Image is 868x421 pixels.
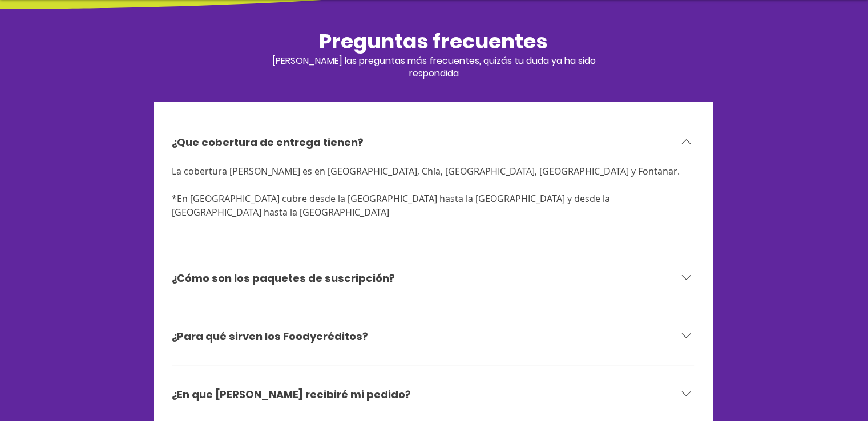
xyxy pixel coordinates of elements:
[172,256,695,300] button: ¿Cómo son los paquetes de suscripción?
[172,387,411,402] h3: ¿En que [PERSON_NAME] recibiré mi pedido?
[172,120,695,164] button: ¿Que cobertura de entrega tienen?
[272,54,596,80] span: [PERSON_NAME] las preguntas más frecuentes, quizás tu duda ya ha sido respondida
[172,164,695,242] div: ¿Que cobertura de entrega tienen?
[319,27,548,56] span: Preguntas frecuentes
[172,165,680,177] span: La cobertura [PERSON_NAME] es en [GEOGRAPHIC_DATA], Chía, [GEOGRAPHIC_DATA], [GEOGRAPHIC_DATA] y ...
[172,373,695,416] button: ¿En que [PERSON_NAME] recibiré mi pedido?
[802,355,857,410] iframe: Messagebird Livechat Widget
[172,329,368,343] h3: ¿Para qué sirven los Foodycréditos?
[172,314,695,358] button: ¿Para qué sirven los Foodycréditos?
[172,271,395,285] h3: ¿Cómo son los paquetes de suscripción?
[172,135,364,149] h3: ¿Que cobertura de entrega tienen?
[172,192,612,218] span: *En [GEOGRAPHIC_DATA] cubre desde la [GEOGRAPHIC_DATA] hasta la [GEOGRAPHIC_DATA] y desde la [GEO...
